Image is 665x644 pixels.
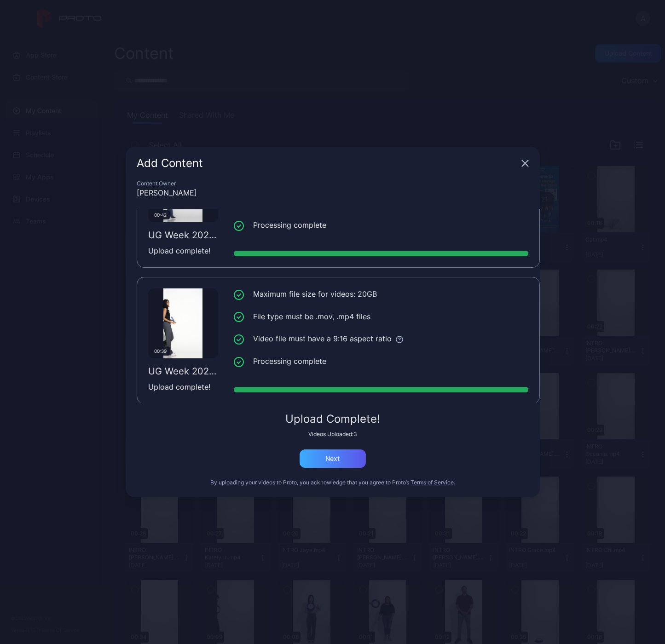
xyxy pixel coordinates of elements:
[234,219,528,231] li: Processing complete
[411,479,454,486] button: Terms of Service
[325,455,340,462] div: Next
[300,449,366,468] button: Next
[148,381,218,392] div: Upload complete!
[137,479,529,486] div: By uploading your videos to Proto, you acknowledge that you agree to Proto’s .
[148,245,218,256] div: Upload complete!
[151,346,170,356] div: 00:39
[137,431,529,438] div: Videos Uploaded: 3
[234,311,528,322] li: File type must be .mov, .mp4 files
[137,180,529,187] div: Content Owner
[234,356,528,367] li: Processing complete
[148,366,218,377] div: UG Week 2025 [PERSON_NAME].mp4
[137,187,529,198] div: [PERSON_NAME]
[148,230,218,241] div: UG Week 2025 [PERSON_NAME] [PERSON_NAME].mp4
[137,414,529,425] div: Upload Complete!
[234,333,528,345] li: Video file must have a 9:16 aspect ratio
[234,288,528,300] li: Maximum file size for videos: 20GB
[151,210,170,219] div: 00:42
[137,158,518,169] div: Add Content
